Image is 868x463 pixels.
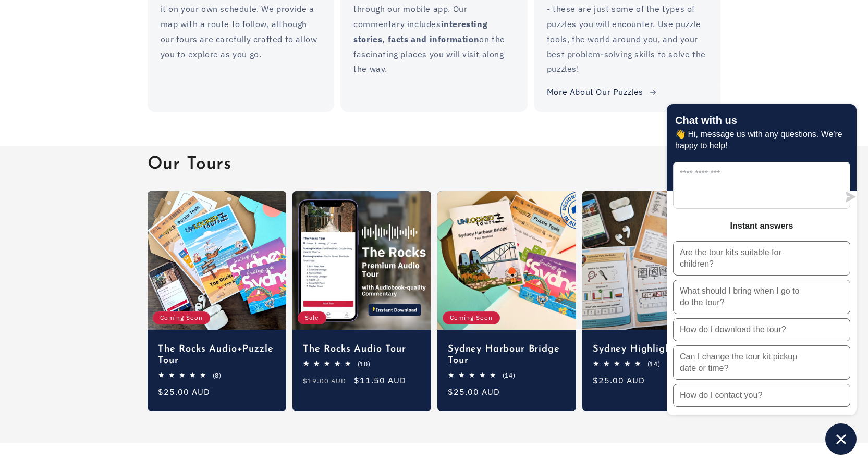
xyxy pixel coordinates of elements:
[448,344,566,367] a: Sydney Harbour Bridge Tour
[664,104,860,455] inbox-online-store-chat: Shopify online store chat
[303,344,421,355] a: The Rocks Audio Tour
[593,344,711,355] a: Sydney Highlights Tour
[148,154,721,176] h2: Our Tours
[148,191,721,411] ul: Slider
[547,84,658,99] a: More About Our Puzzles
[158,344,276,367] a: The Rocks Audio+Puzzle Tour
[353,19,487,44] strong: interesting stories, facts and information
